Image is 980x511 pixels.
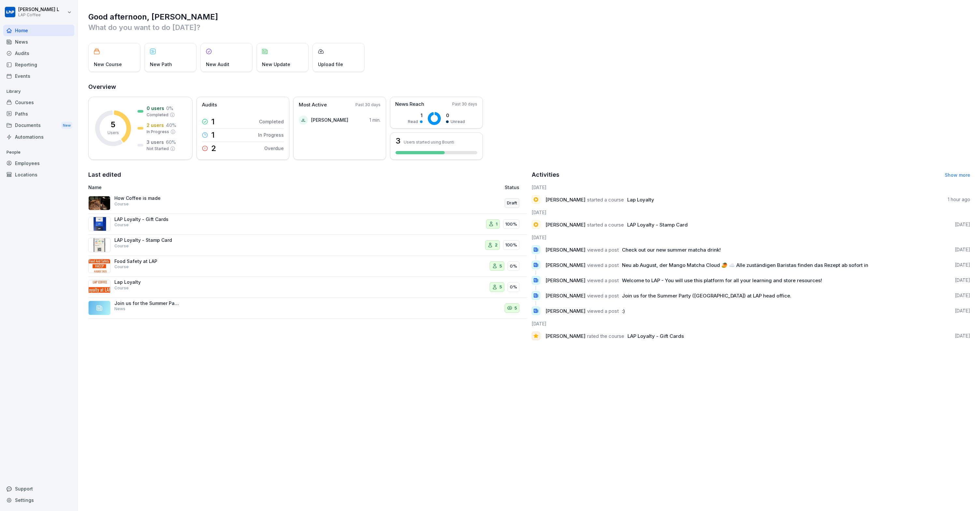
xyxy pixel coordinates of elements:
[88,217,110,231] img: px1roxfwbay5j4eqxxe2nqz1.png
[258,131,284,138] p: In Progress
[955,221,970,228] p: [DATE]
[408,119,418,125] p: Read
[147,122,164,129] p: 2 users
[622,262,868,268] span: Neu ab August, der Mango Matcha Cloud 🥭 ☁️ Alle zuständigen Baristas finden das Rezept ab sofort in
[114,264,129,270] p: Course
[61,122,72,129] div: New
[622,308,625,314] span: :)
[3,169,74,180] a: Locations
[587,277,619,283] span: viewed a post
[211,118,215,126] p: 1
[88,280,110,294] img: f50nzvx4ss32m6aoab4l0s5i.png
[948,196,970,203] p: 1 hour ago
[88,298,527,319] a: Join us for the Summer Party ([GEOGRAPHIC_DATA]) at LAP head office.News5
[114,258,180,264] p: Food Safety at LAP
[451,119,465,125] p: Unread
[622,247,721,253] span: Check out our new summer matcha drink!
[114,222,129,228] p: Course
[369,117,381,123] p: 1 min.
[3,97,74,108] a: Courses
[3,158,74,169] a: Employees
[3,25,74,36] div: Home
[88,196,110,210] img: qrsn5oqfx1mz17aa8megk5xl.png
[88,277,527,298] a: Lap LoyaltyCourse50%
[88,256,527,277] a: Food Safety at LAPCourse50%
[114,195,180,201] p: How Coffee is made
[627,222,688,228] span: LAP Loyalty - Stamp Card
[147,112,168,118] p: Completed
[587,262,619,268] span: viewed a post
[18,7,59,12] p: [PERSON_NAME] L
[3,147,74,158] p: People
[545,333,585,339] span: [PERSON_NAME]
[88,235,527,256] a: LAP Loyalty - Stamp CardCourse2100%
[114,243,129,249] p: Course
[955,308,970,314] p: [DATE]
[88,170,527,179] h2: Last edited
[945,172,970,178] a: Show more
[622,293,791,299] span: Join us for the Summer Party ([GEOGRAPHIC_DATA]) at LAP head office.
[3,483,74,494] div: Support
[88,193,527,214] a: How Coffee is madeCourseDraft
[108,130,119,136] p: Users
[211,145,216,152] p: 2
[587,333,624,339] span: rated the course
[166,105,173,112] p: 0 %
[955,246,970,253] p: [DATE]
[88,259,110,273] img: x361whyuq7nogn2y6dva7jo9.png
[446,112,465,119] p: 0
[202,101,217,109] p: Audits
[545,197,585,203] span: [PERSON_NAME]
[88,22,970,33] p: What do you want to do [DATE]?
[311,117,348,123] p: [PERSON_NAME]
[299,116,308,125] div: JL
[3,119,74,131] a: DocumentsNew
[532,320,971,327] h6: [DATE]
[545,308,585,314] span: [PERSON_NAME]
[150,61,172,68] p: New Path
[587,247,619,253] span: viewed a post
[259,118,284,125] p: Completed
[627,333,684,339] span: LAP Loyalty - Gift Cards
[114,300,180,306] p: Join us for the Summer Party ([GEOGRAPHIC_DATA]) at LAP head office.
[88,214,527,235] a: LAP Loyalty - Gift CardsCourse1100%
[587,308,619,314] span: viewed a post
[510,284,517,290] p: 0%
[114,285,129,291] p: Course
[955,262,970,268] p: [DATE]
[408,112,423,119] p: 1
[627,197,654,203] span: Lap Loyalty
[114,216,180,222] p: LAP Loyalty - Gift Cards
[3,494,74,506] a: Settings
[114,306,125,312] p: News
[545,262,585,268] span: [PERSON_NAME]
[88,238,110,252] img: js5i5wyj94j5fuqc1aabkyon.png
[206,61,229,68] p: New Audit
[3,59,74,70] a: Reporting
[147,129,169,135] p: In Progress
[166,139,176,145] p: 60 %
[211,131,215,139] p: 1
[496,221,497,228] p: 1
[495,242,497,248] p: 2
[499,284,502,290] p: 5
[404,140,454,145] p: Users started using Bounti
[505,221,517,228] p: 100%
[622,277,822,283] span: Welcome to LAP - You will use this platform for all your learning and store resources!
[505,242,517,248] p: 100%
[94,61,122,68] p: New Course
[532,209,971,216] h6: [DATE]
[3,48,74,59] div: Audits
[395,101,424,108] p: News Reach
[88,12,970,22] h1: Good afternoon, [PERSON_NAME]
[166,122,176,129] p: 40 %
[3,36,74,48] a: News
[452,101,477,107] p: Past 30 days
[3,131,74,143] a: Automations
[587,197,624,203] span: started a course
[3,108,74,119] a: Paths
[505,184,519,191] p: Status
